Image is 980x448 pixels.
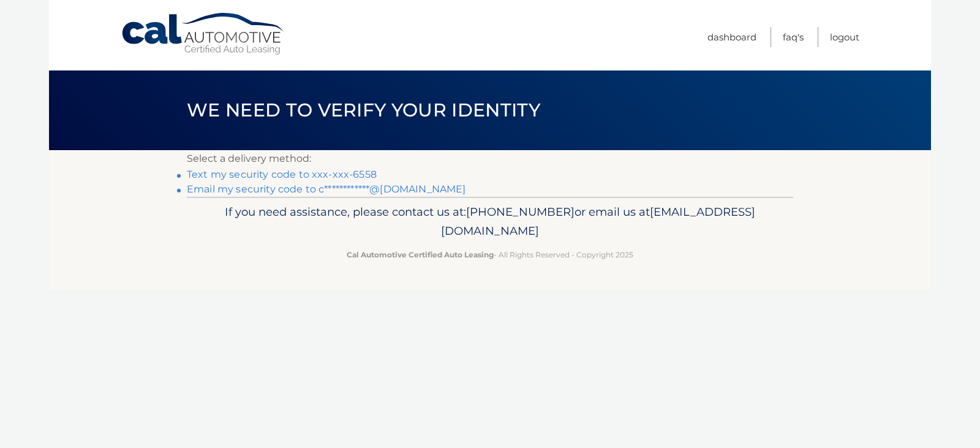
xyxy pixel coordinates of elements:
[187,99,540,121] span: We need to verify your identity
[195,248,785,261] p: - All Rights Reserved - Copyright 2025
[121,12,286,56] a: Cal Automotive
[347,250,494,259] strong: Cal Automotive Certified Auto Leasing
[187,150,793,167] p: Select a delivery method:
[187,169,377,180] a: Text my security code to xxx-xxx-6558
[783,27,804,47] a: FAQ's
[195,202,785,241] p: If you need assistance, please contact us at: or email us at
[707,27,756,47] a: Dashboard
[830,27,859,47] a: Logout
[466,205,575,219] span: [PHONE_NUMBER]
